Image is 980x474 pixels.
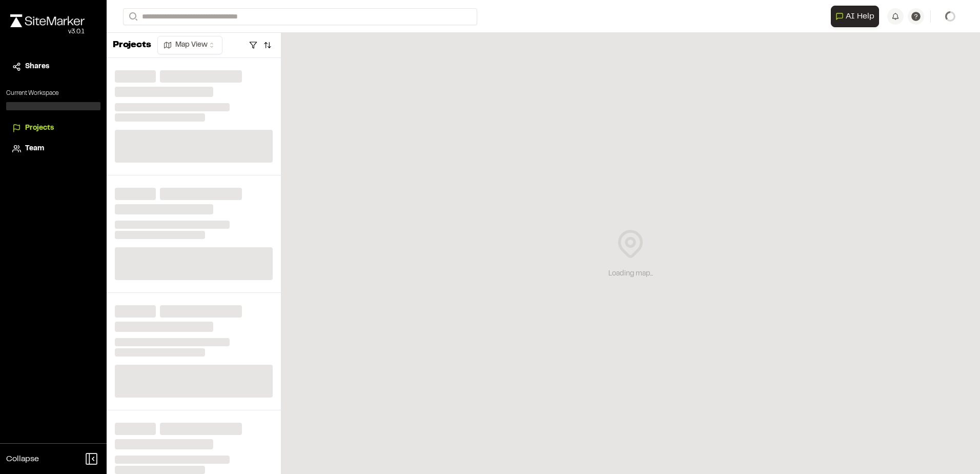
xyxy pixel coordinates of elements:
[6,453,39,465] span: Collapse
[831,6,883,27] div: Open AI Assistant
[25,123,54,134] span: Projects
[12,61,94,72] a: Shares
[10,14,85,27] img: rebrand.png
[113,38,151,52] p: Projects
[25,143,44,154] span: Team
[831,6,879,27] button: Open AI Assistant
[10,27,85,36] div: Oh geez...please don't...
[25,61,49,72] span: Shares
[846,10,874,23] span: AI Help
[608,268,653,280] div: Loading map...
[123,8,141,25] button: Search
[12,123,94,134] a: Projects
[6,89,100,98] p: Current Workspace
[12,143,94,154] a: Team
